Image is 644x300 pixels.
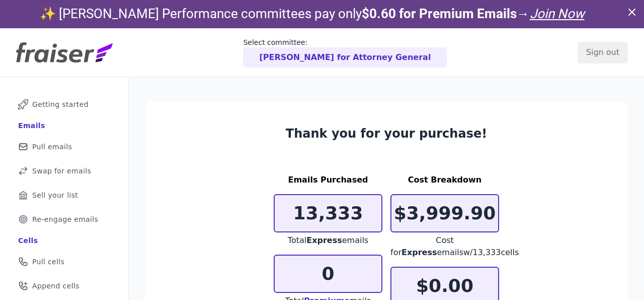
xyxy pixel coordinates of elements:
[288,235,368,245] span: Total emails
[274,174,382,186] h3: Emails Purchased
[401,248,437,257] span: Express
[390,174,499,186] h3: Cost Breakdown
[8,275,120,297] a: Append cells
[243,37,447,68] a: Select committee: [PERSON_NAME] for Attorney General
[32,142,72,152] span: Pull emails
[16,42,113,63] img: Fraiser Logo
[391,203,498,223] p: $3,999.90
[8,93,120,115] a: Getting started
[18,121,45,131] div: Emails
[306,235,342,245] span: Express
[8,160,120,182] a: Swap for emails
[8,208,120,230] a: Re-engage emails
[8,251,120,273] a: Pull cells
[578,42,628,63] input: Sign out
[243,37,447,47] p: Select committee:
[32,257,64,267] span: Pull cells
[32,166,91,176] span: Swap for emails
[274,126,499,142] h3: Thank you for your purchase!
[32,214,98,224] span: Re-engage emails
[32,281,79,291] span: Append cells
[32,99,89,109] span: Getting started
[391,276,498,296] p: $0.00
[8,184,120,206] a: Sell your list
[275,264,381,284] p: 0
[8,136,120,158] a: Pull emails
[32,190,78,200] span: Sell your list
[275,203,381,223] p: 13,333
[259,51,431,64] p: [PERSON_NAME] for Attorney General
[18,235,38,246] div: Cells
